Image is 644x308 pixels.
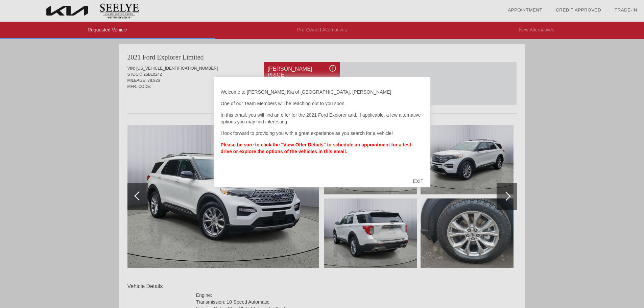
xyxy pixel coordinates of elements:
[221,89,424,95] p: Welcome to [PERSON_NAME] Kia of [GEOGRAPHIC_DATA], [PERSON_NAME]!
[221,142,411,154] strong: Please be sure to click the "View Offer Details" to schedule an appointment for a test drive or e...
[508,7,542,13] a: Appointment
[615,7,637,13] a: Trade-In
[221,130,424,137] p: I look forward to providing you with a great experience as you search for a vehicle!
[221,100,424,107] p: One of our Team Members will be reaching out to you soon.
[406,171,430,191] div: EXIT
[221,112,424,125] p: In this email, you will find an offer for the 2021 Ford Explorer and, if applicable, a few altern...
[556,7,601,13] a: Credit Approved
